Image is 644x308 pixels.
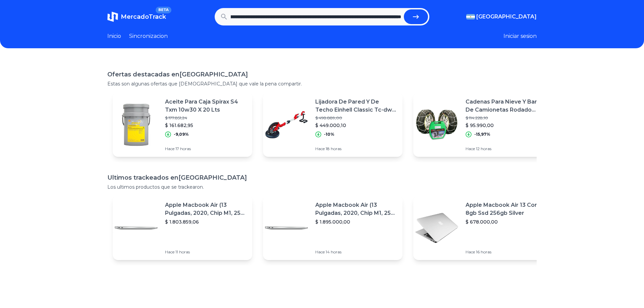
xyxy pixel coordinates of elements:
p: Cadenas Para Nieve Y Barro De Camionetas Rodado 245/65/17 [466,98,547,114]
p: Hace 16 horas [466,249,547,255]
img: Featured image [413,101,460,148]
p: Apple Macbook Air 13 Core I5 8gb Ssd 256gb Silver [466,201,547,217]
span: BETA [156,7,171,13]
p: Hace 12 horas [466,146,547,151]
a: Featured imageApple Macbook Air (13 Pulgadas, 2020, Chip M1, 256 Gb De Ssd, 8 Gb De Ram) - Plata$... [263,196,402,260]
p: $ 1.895.000,00 [315,219,397,225]
a: Featured imageAceite Para Caja Spirax S4 Txm 10w30 X 20 Lts$ 177.851,24$ 161.682,95-9,09%Hace 17 ... [113,93,252,157]
p: $ 498.889,00 [315,115,397,121]
p: $ 1.803.859,06 [165,219,247,225]
img: Featured image [263,101,310,148]
p: $ 114.228,10 [466,115,547,121]
button: [GEOGRAPHIC_DATA] [466,13,537,21]
p: $ 678.000,00 [466,219,547,225]
img: MercadoTrack [107,11,118,22]
p: Hace 18 horas [315,146,397,151]
p: Hace 14 horas [315,249,397,255]
a: Inicio [107,32,121,40]
p: $ 95.990,00 [466,122,547,129]
a: Featured imageApple Macbook Air 13 Core I5 8gb Ssd 256gb Silver$ 678.000,00Hace 16 horas [413,196,553,260]
p: Lijadora De Pared Y De Techo Einhell Classic Tc-dw 225 Color Rojo/negro Frecuencia 50 Hz [315,98,397,114]
p: $ 177.851,24 [165,115,247,121]
img: Argentina [466,14,475,19]
a: Sincronizacion [129,32,168,40]
img: Featured image [113,101,160,148]
p: $ 161.682,95 [165,122,247,129]
a: MercadoTrackBETA [107,11,166,22]
img: Featured image [113,204,160,251]
button: Iniciar sesion [503,32,537,40]
h1: Ultimos trackeados en [GEOGRAPHIC_DATA] [107,173,537,182]
p: -15,97% [474,132,490,137]
img: Featured image [413,204,460,251]
p: Aceite Para Caja Spirax S4 Txm 10w30 X 20 Lts [165,98,247,114]
img: Featured image [263,204,310,251]
p: $ 449.000,10 [315,122,397,129]
p: Apple Macbook Air (13 Pulgadas, 2020, Chip M1, 256 Gb De Ssd, 8 Gb De Ram) - Plata [315,201,397,217]
p: Los ultimos productos que se trackearon. [107,184,537,190]
a: Featured imageApple Macbook Air (13 Pulgadas, 2020, Chip M1, 256 Gb De Ssd, 8 Gb De Ram) - Plata$... [113,196,252,260]
span: MercadoTrack [121,13,166,20]
p: -9,09% [174,132,189,137]
a: Featured imageLijadora De Pared Y De Techo Einhell Classic Tc-dw 225 Color Rojo/negro Frecuencia ... [263,93,402,157]
h1: Ofertas destacadas en [GEOGRAPHIC_DATA] [107,70,537,79]
p: Apple Macbook Air (13 Pulgadas, 2020, Chip M1, 256 Gb De Ssd, 8 Gb De Ram) - Plata [165,201,247,217]
p: Estas son algunas ofertas que [DEMOGRAPHIC_DATA] que vale la pena compartir. [107,80,537,87]
p: Hace 11 horas [165,249,247,255]
span: [GEOGRAPHIC_DATA] [476,13,537,21]
p: Hace 17 horas [165,146,247,151]
a: Featured imageCadenas Para Nieve Y Barro De Camionetas Rodado 245/65/17$ 114.228,10$ 95.990,00-15... [413,93,553,157]
p: -10% [324,132,334,137]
